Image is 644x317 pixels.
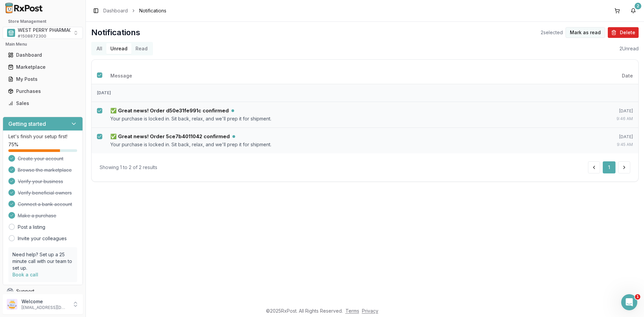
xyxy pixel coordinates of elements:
[110,107,229,114] h5: ✅ Great news! Order d50e31fe991c confirmed
[97,108,102,113] button: Select notification: ✅ Great news! Order d50e31fe991c confirmed
[97,72,102,78] button: Select all notifications
[571,141,633,148] div: 9:45 AM
[139,7,166,14] span: Notifications
[18,212,56,219] span: Make a purchase
[18,167,72,173] span: Browse the marketplace
[635,3,641,9] div: 2
[18,178,63,185] span: Verify your business
[345,308,359,314] a: Terms
[18,224,45,230] a: Post a listing
[110,133,230,140] h5: ✅ Great news! Order 5ce7b4011042 confirmed
[8,64,77,70] div: Marketplace
[21,305,68,310] p: [EMAIL_ADDRESS][DOMAIN_NAME]
[18,27,85,34] span: WEST PERRY PHARMACY INC
[362,308,378,314] a: Privacy
[103,7,166,14] nav: breadcrumb
[97,90,633,96] h4: [DATE]
[5,85,80,97] a: Purchases
[541,29,563,36] span: 2 selected
[3,3,46,13] img: RxPost Logo
[18,34,46,39] span: # 1508872300
[3,98,83,109] button: Sales
[3,50,83,60] button: Dashboard
[628,5,639,16] button: 2
[3,285,83,297] button: Support
[3,62,83,72] button: Marketplace
[5,73,80,85] a: My Posts
[566,68,638,84] th: Date
[18,190,72,196] span: Verify beneficial owners
[571,115,633,122] div: 9:46 AM
[621,294,637,310] iframe: Intercom live chat
[12,251,73,271] p: Need help? Set up a 25 minute call with our team to set up.
[3,86,83,97] button: Purchases
[635,294,640,300] span: 1
[3,74,83,85] button: My Posts
[103,7,128,14] a: Dashboard
[3,19,83,24] h2: Store Management
[3,27,83,39] button: Select a view
[12,272,38,277] a: Book a call
[619,134,633,139] span: [DATE]
[5,97,80,109] a: Sales
[8,52,77,58] div: Dashboard
[8,100,77,107] div: Sales
[97,134,102,139] button: Select notification: ✅ Great news! Order 5ce7b4011042 confirmed
[18,201,72,208] span: Connect a bank account
[105,68,566,84] th: Message
[566,27,605,38] button: Mark as read
[110,115,560,122] p: Your purchase is locked in. Sit back, relax, and we'll prep it for shipment.
[5,49,80,61] a: Dashboard
[21,298,68,305] p: Welcome
[91,27,140,38] h1: Notifications
[18,155,63,162] span: Create your account
[5,61,80,73] a: Marketplace
[100,164,157,171] div: Showing 1 to 2 of 2 results
[110,141,560,148] p: Your purchase is locked in. Sit back, relax, and we'll prep it for shipment.
[93,43,106,54] button: All
[603,161,615,173] button: 1
[8,120,46,128] h3: Getting started
[131,43,152,54] button: Read
[608,27,639,38] button: Delete
[620,45,639,52] div: 2 Unread
[8,76,77,83] div: My Posts
[619,108,633,113] span: [DATE]
[5,42,80,47] h2: Main Menu
[7,299,17,310] img: User avatar
[8,133,77,140] p: Let's finish your setup first!
[18,235,67,242] a: Invite your colleagues
[8,88,77,95] div: Purchases
[8,141,18,148] span: 75 %
[106,43,131,54] button: Unread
